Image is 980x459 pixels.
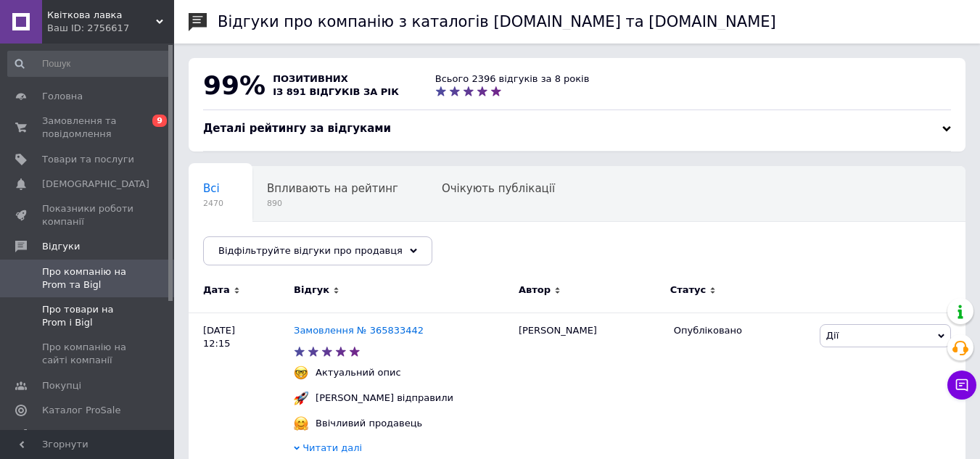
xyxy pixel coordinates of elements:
span: Читати далі [302,442,362,453]
span: Автор [519,284,551,297]
div: [PERSON_NAME] відправили [312,392,457,405]
div: Деталі рейтингу за відгуками [203,121,951,136]
div: Опубліковані без коментаря [189,222,379,277]
span: Головна [42,90,83,103]
div: Всього 2396 відгуків за 8 років [435,73,590,86]
span: Деталі рейтингу за відгуками [203,122,391,135]
div: Опубліковано [674,324,809,337]
span: Про товари на Prom і Bigl [42,303,134,329]
span: Всі [203,182,220,195]
span: із 891 відгуків за рік [273,86,399,97]
span: [DEMOGRAPHIC_DATA] [42,178,149,191]
div: Ваш ID: 2756617 [47,22,174,35]
h1: Відгуки про компанію з каталогів [DOMAIN_NAME] та [DOMAIN_NAME] [218,13,776,30]
span: Відгук [294,284,329,297]
button: Чат з покупцем [947,371,976,400]
span: Замовлення та повідомлення [42,115,134,141]
span: Статус [670,284,707,297]
span: Про компанію на сайті компанії [42,341,134,367]
img: :hugging_face: [294,416,308,431]
span: Відгуки [42,240,80,253]
span: Каталог ProSale [42,404,120,417]
div: Ввічливий продавець [312,417,426,430]
div: Читати далі [294,442,511,458]
div: Актуальний опис [312,366,405,379]
span: 890 [267,198,398,209]
img: :nerd_face: [294,365,308,380]
span: Квіткова лавка [47,9,156,22]
span: Опубліковані без комен... [203,237,350,250]
span: позитивних [273,73,348,84]
span: Відфільтруйте відгуки про продавця [218,245,403,256]
span: Товари та послуги [42,153,134,166]
span: 2470 [203,198,223,209]
span: 99% [203,70,265,100]
span: Показники роботи компанії [42,202,134,228]
img: :rocket: [294,391,308,405]
span: Про компанію на Prom та Bigl [42,265,134,291]
span: Дії [826,330,839,341]
span: Покупці [42,379,81,392]
span: Очікують публікації [442,182,555,195]
span: Впливають на рейтинг [267,182,398,195]
span: 9 [152,115,167,127]
span: Аналітика [42,429,92,442]
input: Пошук [7,51,171,77]
a: Замовлення № 365833442 [294,325,424,336]
span: Дата [203,284,230,297]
